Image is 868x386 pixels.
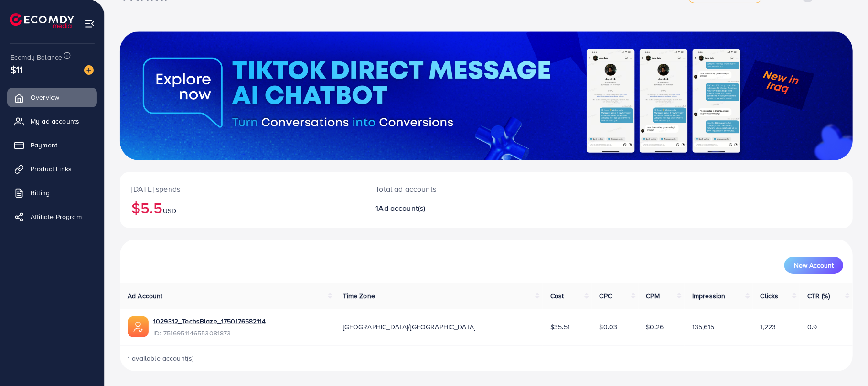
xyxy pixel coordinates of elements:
[827,343,861,379] iframe: Chat
[31,188,50,198] span: Billing
[761,322,776,332] span: 1,223
[11,63,23,76] span: $11
[379,203,426,213] span: Ad account(s)
[646,291,660,301] span: CPM
[128,354,194,363] span: 1 available account(s)
[84,18,95,29] img: menu
[131,198,353,217] h2: $5.5
[646,322,664,332] span: $0.26
[31,212,82,221] span: Affiliate Program
[31,116,79,126] span: My ad accounts
[7,88,97,107] a: Overview
[31,140,57,150] span: Payment
[153,328,266,338] span: ID: 7516951146553081873
[7,207,97,226] a: Affiliate Program
[692,291,726,301] span: Impression
[7,183,97,202] a: Billing
[7,136,97,155] a: Payment
[692,322,714,332] span: 135,615
[84,65,94,75] img: image
[375,183,536,195] p: Total ad accounts
[550,322,570,332] span: $35.51
[807,322,817,332] span: 0.9
[128,316,149,337] img: ic-ads-acc.e4c84228.svg
[10,13,74,28] img: logo
[7,112,97,131] a: My ad accounts
[807,291,830,301] span: CTR (%)
[11,52,62,62] span: Ecomdy Balance
[600,322,618,332] span: $0.03
[153,316,266,326] a: 1029312_TechsBlaze_1750176582114
[794,262,834,269] span: New Account
[343,291,375,301] span: Time Zone
[784,257,843,274] button: New Account
[7,159,97,178] a: Product Links
[600,291,612,301] span: CPC
[128,291,163,301] span: Ad Account
[31,93,59,102] span: Overview
[163,206,176,216] span: USD
[761,291,779,301] span: Clicks
[343,322,476,332] span: [GEOGRAPHIC_DATA]/[GEOGRAPHIC_DATA]
[550,291,564,301] span: Cost
[31,164,72,174] span: Product Links
[375,204,536,213] h2: 1
[131,183,353,195] p: [DATE] spends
